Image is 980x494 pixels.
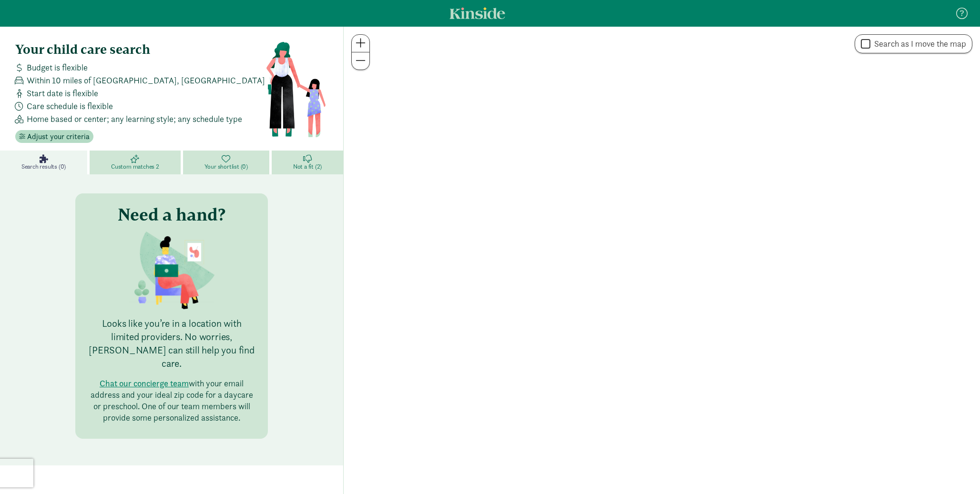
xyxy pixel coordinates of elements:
span: Budget is flexible [27,61,88,74]
span: Your shortlist (0) [204,163,248,171]
span: Start date is flexible [27,87,98,100]
span: Care schedule is flexible [27,100,113,112]
p: Looks like you’re in a location with limited providers. No worries, [PERSON_NAME] can still help ... [87,317,256,370]
span: Adjust your criteria [27,131,90,142]
a: Not a fit (2) [272,151,343,174]
span: Search results (0) [21,163,66,171]
h4: Your child care search [15,42,265,57]
button: Adjust your criteria [15,130,93,143]
span: Home based or center; any learning style; any schedule type [27,112,242,125]
button: Chat our concierge team [100,378,189,389]
span: Not a fit (2) [293,163,322,171]
p: with your email address and your ideal zip code for a daycare or preschool. One of our team membe... [87,378,256,423]
h3: Need a hand? [118,205,225,224]
a: Kinside [449,7,505,19]
span: Custom matches 2 [111,163,159,171]
label: Search as I move the map [870,38,966,50]
a: Your shortlist (0) [183,151,272,174]
span: Within 10 miles of [GEOGRAPHIC_DATA], [GEOGRAPHIC_DATA] [27,74,265,87]
a: Custom matches 2 [90,151,183,174]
